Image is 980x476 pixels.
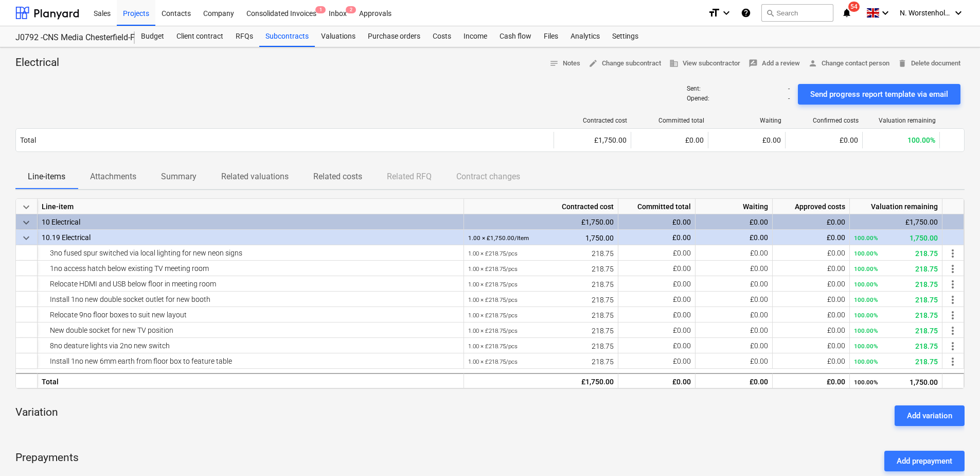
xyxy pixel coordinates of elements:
small: 100.00% [854,265,878,273]
div: Approved costs [773,199,850,214]
i: keyboard_arrow_down [720,7,733,19]
div: Send progress report template via email [810,88,948,101]
span: View subcontractor [669,58,740,70]
span: £0.00 [827,264,845,273]
small: 1.00 × £218.75 / pcs [468,312,518,319]
small: 1.00 × £218.75 / pcs [468,265,518,273]
span: £0.00 [827,311,845,319]
div: Install 1no new 6mm earth from floor box to feature table [42,353,459,369]
small: 100.00% [854,281,878,288]
span: Delete document [898,58,960,70]
span: £0.00 [750,280,768,288]
span: £0.00 [827,326,845,334]
button: Search [761,4,833,22]
span: more_vert [947,278,959,291]
span: Change subcontract [589,58,661,70]
small: 1.00 × £218.75 / pcs [468,358,518,365]
div: 218.75 [854,245,938,261]
div: £0.00 [696,214,773,230]
a: Cash flow [493,26,538,47]
a: Settings [606,26,645,47]
span: more_vert [947,309,959,321]
div: 218.75 [468,322,614,338]
div: 218.75 [854,261,938,277]
div: Confirmed costs [790,117,859,124]
span: more_vert [947,355,959,368]
span: £0.00 [827,295,845,303]
div: Files [538,26,564,47]
div: 3no fused spur switched via local lighting for new neon signs [42,245,459,261]
button: Notes [545,56,584,72]
span: £0.00 [673,264,691,273]
span: Change contact person [808,58,889,70]
div: 218.75 [468,292,614,308]
button: View subcontractor [665,56,744,72]
p: Electrical [15,56,59,70]
span: keyboard_arrow_down [20,216,32,229]
div: £1,750.00 [464,373,618,388]
p: Summary [161,171,197,183]
div: Valuation remaining [867,117,936,124]
div: Add variation [907,409,952,422]
span: delete [898,59,907,68]
small: 100.00% [854,327,878,334]
div: Waiting [696,199,773,214]
div: £1,750.00 [554,132,631,148]
div: Income [457,26,493,47]
span: notes [549,59,559,68]
div: Waiting [712,117,781,124]
i: format_size [708,7,720,19]
span: £0.00 [827,357,845,365]
i: keyboard_arrow_down [952,7,965,19]
small: 1.00 × £1,750.00 / Item [468,234,529,242]
span: £0.00 [750,342,768,350]
span: more_vert [947,340,959,352]
span: £0.00 [672,233,691,242]
iframe: Chat Widget [929,427,980,476]
small: 100.00% [854,358,878,365]
span: £0.00 [750,326,768,334]
div: Add prepayment [897,454,952,468]
a: Valuations [315,26,362,47]
button: Change subcontract [584,56,665,72]
small: 100.00% [854,343,878,350]
div: Analytics [564,26,606,47]
small: 100.00% [854,379,878,386]
div: £0.00 [618,373,696,388]
span: £0.00 [750,357,768,365]
span: £0.00 [673,311,691,319]
div: 218.75 [854,322,938,338]
div: 8no deature lights via 2no new switch [42,338,459,353]
span: 54 [848,2,860,12]
div: Committed total [635,117,704,124]
div: 218.75 [468,261,614,277]
a: Client contract [170,26,229,47]
div: 1no access hatch below existing TV meeting room [42,261,459,276]
div: 218.75 [468,245,614,261]
button: Add prepayment [884,451,965,471]
span: 100.00% [907,136,935,144]
a: RFQs [229,26,259,47]
div: J0792 -CNS Media Chesterfield-Fit Out [15,32,122,43]
p: Prepayments [15,451,79,471]
span: Add a review [749,58,800,70]
span: £0.00 [673,357,691,365]
small: 100.00% [854,312,878,319]
a: Subcontracts [259,26,315,47]
div: Valuation remaining [850,199,942,214]
small: 1.00 × £218.75 / pcs [468,281,518,288]
a: Budget [135,26,170,47]
div: New double socket for new TV position [42,322,459,338]
small: 1.00 × £218.75 / pcs [468,296,518,303]
span: more_vert [947,294,959,306]
div: £1,750.00 [464,214,618,230]
small: 100.00% [854,250,878,257]
p: Variation [15,405,58,420]
span: 1 [315,6,326,13]
span: £0.00 [762,136,781,144]
span: £0.00 [685,136,704,144]
div: 10.19 Electrical [42,230,459,245]
span: £0.00 [673,295,691,303]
